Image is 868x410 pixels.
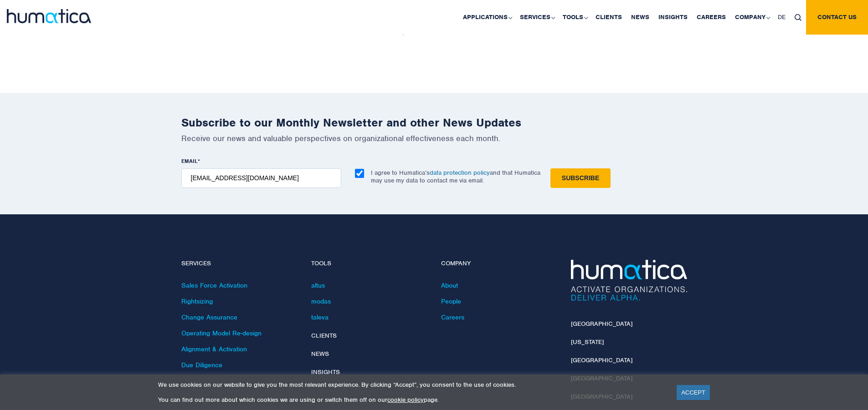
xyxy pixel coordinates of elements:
[571,356,632,364] a: [GEOGRAPHIC_DATA]
[778,13,786,21] span: DE
[355,169,364,178] input: I agree to Humatica’sdata protection policyand that Humatica may use my data to contact me via em...
[430,169,490,177] a: data protection policy
[181,361,222,369] a: Due Diligence
[181,168,341,188] input: name@company.com
[311,350,329,358] a: News
[158,396,665,404] p: You can find out more about which cookies we are using or switch them off on our page.
[311,332,337,339] a: Clients
[311,281,325,289] a: altus
[795,14,801,21] img: search_icon
[677,385,710,400] a: ACCEPT
[158,381,665,389] p: We use cookies on our website to give you the most relevant experience. By clicking “Accept”, you...
[571,320,632,328] a: [GEOGRAPHIC_DATA]
[571,260,687,301] img: Humatica
[387,396,424,404] a: cookie policy
[311,260,427,268] h4: Tools
[311,297,331,305] a: modas
[571,338,604,346] a: [US_STATE]
[441,313,464,321] a: Careers
[181,157,198,165] span: EMAIL
[181,297,213,305] a: Rightsizing
[441,281,458,289] a: About
[550,168,611,188] input: Subscribe
[311,313,329,321] a: taleva
[441,260,557,268] h4: Company
[181,281,247,289] a: Sales Force Activation
[181,116,687,130] h2: Subscribe to our Monthly Newsletter and other News Updates
[181,329,262,337] a: Operating Model Re-design
[371,169,540,184] p: I agree to Humatica’s and that Humatica may use my data to contact me via email.
[311,368,340,376] a: Insights
[181,260,298,268] h4: Services
[181,133,687,143] p: Receive our news and valuable perspectives on organizational effectiveness each month.
[181,345,247,353] a: Alignment & Activation
[181,313,237,321] a: Change Assurance
[441,297,461,305] a: People
[7,9,91,23] img: logo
